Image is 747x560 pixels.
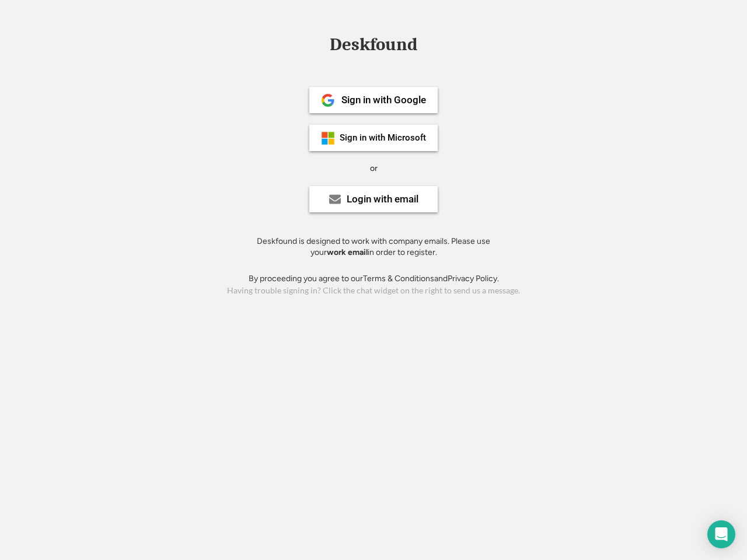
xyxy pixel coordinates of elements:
div: Sign in with Google [341,95,426,105]
strong: work email [327,247,368,257]
div: By proceeding you agree to our and [249,273,499,285]
div: Login with email [347,194,418,204]
a: Terms & Conditions [363,274,434,283]
div: Sign in with Microsoft [340,134,426,142]
img: 1024px-Google__G__Logo.svg.png [321,93,335,107]
a: Privacy Policy. [448,274,499,283]
div: Deskfound [324,36,423,54]
div: Open Intercom Messenger [707,520,735,548]
div: or [370,163,378,174]
img: ms-symbollockup_mssymbol_19.png [321,131,335,145]
div: Deskfound is designed to work with company emails. Please use your in order to register. [242,236,505,258]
